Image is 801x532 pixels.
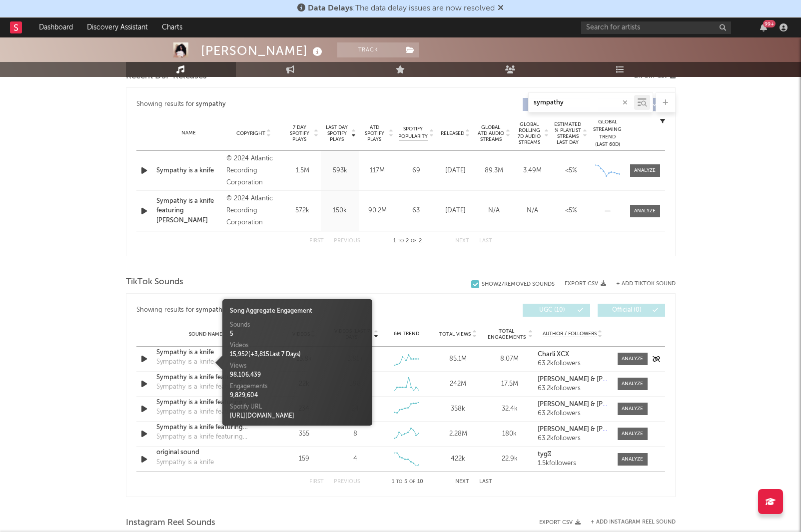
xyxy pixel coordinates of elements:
span: Global Rolling 7D Audio Streams [516,121,543,145]
div: Show 27 Removed Sounds [482,281,555,288]
div: 4 [353,454,357,464]
div: © 2024 Atlantic Recording Corporation [226,153,281,189]
a: [PERSON_NAME] & [PERSON_NAME] [538,401,607,408]
div: 358k [435,404,481,414]
div: 15,952 ( + 3,815 Last 7 Days) [230,350,365,359]
div: 6M Trend [383,330,430,338]
span: Released [441,130,464,136]
div: Engagements [230,382,365,391]
button: + Add Instagram Reel Sound [591,520,676,525]
div: 63.2k followers [538,435,607,442]
div: Name [156,129,222,137]
strong: [PERSON_NAME] & [PERSON_NAME] [538,401,648,408]
div: Spotify URL [230,403,365,412]
div: 422k [435,454,481,464]
button: Export CSV [565,281,606,287]
a: [PERSON_NAME] & [PERSON_NAME] [538,426,607,433]
div: Showing results for [136,304,401,317]
div: 32.4k [486,404,533,414]
a: Sympathy is a knife featuring [PERSON_NAME] [156,196,222,226]
a: Sympathy is a knife featuring [PERSON_NAME] [156,423,261,433]
a: Sympathy is a knife featuring [PERSON_NAME] [156,398,261,408]
strong: tyg𖦹 [538,451,551,458]
div: 63.2k followers [538,385,607,392]
div: Videos [230,341,365,350]
div: 242M [435,379,481,389]
div: 90.2M [361,206,394,216]
div: 98,106,439 [230,371,365,380]
div: 180k [486,429,533,439]
a: Sympathy is a knife [156,348,261,358]
span: Dismiss [498,4,504,12]
div: 572k [286,206,319,216]
button: Export CSV [539,520,581,526]
span: TikTok Sounds [126,276,183,288]
a: tyg𖦹 [538,451,607,458]
div: <5% [554,166,588,176]
span: 7 Day Spotify Plays [286,124,313,142]
div: 150k [324,206,356,216]
div: Sympathy is a knife featuring [PERSON_NAME] [156,373,261,383]
div: 8 [353,429,357,439]
div: N/A [477,206,511,216]
div: sympathy [196,304,226,316]
div: [PERSON_NAME] [201,42,325,59]
a: Charts [155,17,189,37]
a: [URL][DOMAIN_NAME] [230,413,294,419]
span: Data Delays [308,4,353,12]
button: Last [479,479,492,485]
div: Sympathy is a knife [156,357,214,367]
div: 22.9k [486,454,533,464]
div: [DATE] [439,166,472,176]
button: + Add TikTok Sound [616,281,676,287]
div: 8.07M [486,354,533,364]
div: 63.2k followers [538,360,607,367]
div: Sympathy is a knife featuring [PERSON_NAME] [156,407,261,417]
span: Sound Name [189,331,222,337]
span: of [411,239,417,243]
div: Sympathy is a knife [156,458,214,468]
a: original sound [156,448,261,458]
input: Search by song name or URL [529,99,634,107]
button: First [309,238,324,244]
div: 593k [324,166,356,176]
button: + Add TikTok Sound [606,281,676,287]
div: 69 [399,166,434,176]
div: 117M [361,166,394,176]
button: 99+ [760,23,767,31]
span: Total Views [439,331,471,337]
button: Previous [334,238,360,244]
strong: [PERSON_NAME] & [PERSON_NAME] [538,426,648,433]
div: 1 2 2 [380,235,435,247]
div: Views [230,362,365,371]
span: to [396,480,402,484]
button: Last [479,238,492,244]
div: 1.5M [286,166,319,176]
button: Next [455,238,469,244]
div: [DATE] [439,206,472,216]
span: Author / Followers [543,331,597,337]
div: 3.49M [516,166,549,176]
a: Sympathy is a knife [156,166,222,176]
div: Global Streaming Trend (Last 60D) [593,118,623,148]
div: Sympathy is a knife featuring [PERSON_NAME] [156,382,261,392]
div: 63 [399,206,434,216]
a: Charli XCX [538,351,607,358]
span: UGC ( 10 ) [529,307,575,313]
button: Previous [334,479,360,485]
button: Track [337,42,400,57]
span: Total Engagements [486,328,527,340]
div: N/A [516,206,549,216]
button: First [309,479,324,485]
div: 9,829,604 [230,391,365,400]
span: Official ( 0 ) [604,307,650,313]
div: Sounds [230,321,365,330]
input: Search for artists [581,21,731,34]
a: [PERSON_NAME] & [PERSON_NAME] [538,376,607,383]
div: 85.1M [435,354,481,364]
button: UGC(10) [523,304,590,317]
